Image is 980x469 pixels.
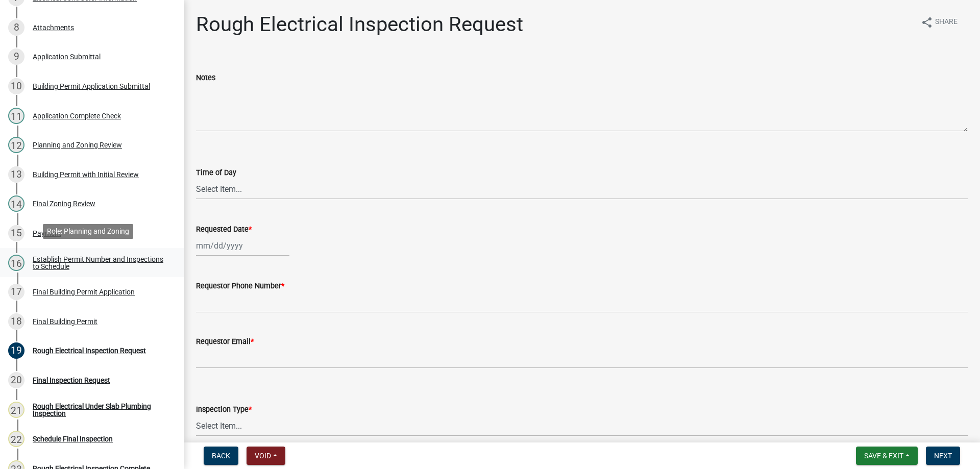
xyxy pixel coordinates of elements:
[255,452,271,460] span: Void
[33,24,74,31] div: Attachments
[8,166,24,183] div: 13
[33,347,146,354] div: Rough Electrical Inspection Request
[864,452,903,460] span: Save & Exit
[856,447,918,465] button: Save & Exit
[196,12,523,37] h1: Rough Electrical Inspection Request
[921,16,933,29] i: share
[33,83,150,90] div: Building Permit Application Submittal
[33,377,110,384] div: Final Inspection Request
[196,235,289,256] input: mm/dd/yyyy
[33,141,122,149] div: Planning and Zoning Review
[33,230,61,237] div: Payment
[33,200,95,207] div: Final Zoning Review
[8,284,24,300] div: 17
[196,226,252,233] label: Requested Date
[8,78,24,94] div: 10
[33,256,167,270] div: Establish Permit Number and Inspections to Schedule
[8,19,24,36] div: 8
[926,447,960,465] button: Next
[33,53,101,60] div: Application Submittal
[196,169,236,177] label: Time of Day
[33,403,167,417] div: Rough Electrical Under Slab Plumbing Inspection
[8,48,24,65] div: 9
[204,447,238,465] button: Back
[247,447,285,465] button: Void
[43,224,133,239] div: Role: Planning and Zoning
[8,137,24,153] div: 12
[8,255,24,271] div: 16
[8,342,24,359] div: 19
[33,318,97,325] div: Final Building Permit
[33,435,113,442] div: Schedule Final Inspection
[913,12,966,32] button: shareShare
[8,402,24,418] div: 21
[935,16,958,29] span: Share
[33,288,135,295] div: Final Building Permit Application
[8,372,24,388] div: 20
[934,452,952,460] span: Next
[8,431,24,447] div: 22
[8,195,24,212] div: 14
[196,406,252,413] label: Inspection Type
[33,171,139,178] div: Building Permit with Initial Review
[196,75,215,82] label: Notes
[8,225,24,241] div: 15
[196,338,254,345] label: Requestor Email
[8,108,24,124] div: 11
[33,112,121,119] div: Application Complete Check
[8,313,24,330] div: 18
[212,452,230,460] span: Back
[196,283,284,290] label: Requestor Phone Number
